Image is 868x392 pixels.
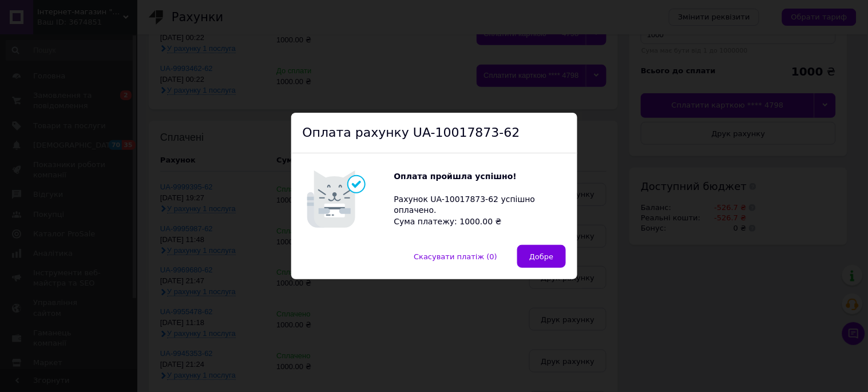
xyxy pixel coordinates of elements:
[303,165,394,233] img: Котик говорить Оплата пройшла успішно!
[291,113,577,154] div: Оплата рахунку UA-10017873-62
[394,171,566,227] div: Рахунок UA-10017873-62 успішно оплачено. Сума платежу: 1000.00 ₴
[394,172,517,181] b: Оплата пройшла успішно!
[517,245,565,268] button: Добре
[414,252,497,261] span: Скасувати платіж (0)
[529,252,553,261] span: Добре
[402,245,509,268] button: Скасувати платіж (0)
